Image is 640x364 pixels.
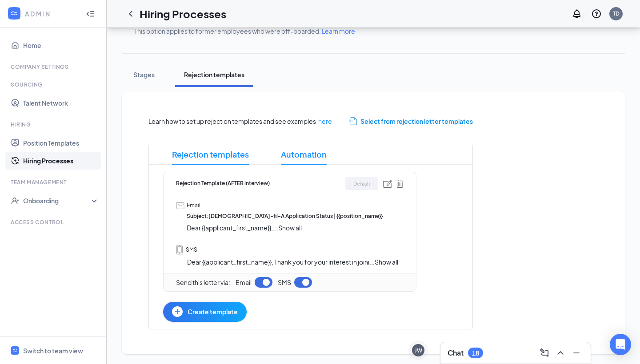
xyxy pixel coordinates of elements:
[369,258,398,266] span: ...
[318,117,332,125] a: here
[553,346,568,360] button: ChevronUp
[172,144,249,165] span: Rejection templates
[273,224,302,232] span: ...
[11,63,97,71] div: Company Settings
[278,277,291,287] span: SMS
[187,212,404,221] span: Subject : [DEMOGRAPHIC_DATA]-fil-A Application Status | {{position_name}}
[353,180,370,187] span: Default
[125,8,136,19] svg: ChevronLeft
[569,346,584,360] button: Minimize
[184,70,244,79] div: Rejection templates
[176,179,270,188] span: Rejection Template (AFTER interview)
[610,334,631,355] div: Open Intercom Messenger
[140,6,226,21] h1: Hiring Processes
[131,70,157,79] div: Stages
[539,348,550,358] svg: ComposeMessage
[537,346,552,360] button: ComposeMessage
[86,9,95,18] svg: Collapse
[591,8,602,19] svg: QuestionInfo
[12,348,18,353] svg: WorkstreamLogo
[25,9,78,18] div: ADMIN
[163,302,247,322] button: Create template
[11,178,97,186] div: Team Management
[11,121,97,128] div: Hiring
[23,196,92,205] div: Onboarding
[187,258,369,266] span: Dear {{applicant_first_name}}, Thank you for your interest in joini
[23,36,99,54] a: Home
[360,116,473,126] span: Select from rejection letter templates
[375,258,398,266] span: Show all
[11,196,20,205] svg: UserCheck
[448,348,464,358] h3: Chat
[10,9,19,18] svg: WorkstreamLogo
[572,8,582,19] svg: Notifications
[23,134,99,152] a: Position Templates
[187,224,273,232] span: Dear {{applicant_first_name}},
[613,10,620,17] div: TD
[134,27,384,36] span: This option applies to former employees who were off-boarded.
[281,144,327,165] span: Automation
[11,218,97,226] div: Access control
[188,307,238,317] span: Create template
[278,224,302,232] span: Show all
[571,348,582,358] svg: Minimize
[322,27,355,35] a: Learn more
[187,202,200,210] span: Email
[23,346,83,355] div: Switch to team view
[415,347,422,354] div: JW
[236,277,252,287] span: Email
[23,152,99,170] a: Hiring Processes
[11,81,97,88] div: Sourcing
[176,277,230,287] span: Send this letter via:
[555,348,566,358] svg: ChevronUp
[472,349,479,357] div: 18
[186,246,197,254] span: SMS
[148,116,332,126] span: Learn how to set up rejection templates and see examples
[23,94,99,112] a: Talent Network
